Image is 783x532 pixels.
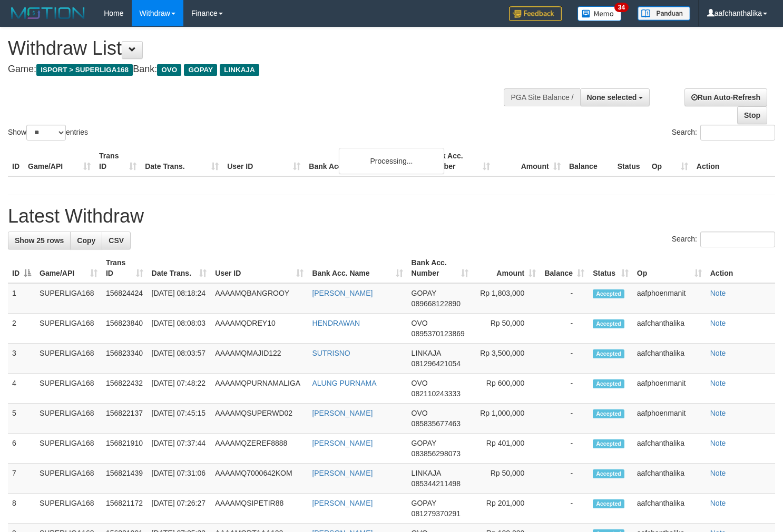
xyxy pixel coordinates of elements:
td: SUPERLIGA168 [35,434,102,464]
td: aafchanthalika [633,494,706,524]
td: AAAAMQBANGROOY [211,283,308,314]
td: aafphoenmanit [633,404,706,434]
td: SUPERLIGA168 [35,464,102,494]
td: 8 [8,494,35,524]
th: Game/API: activate to sort column ascending [35,253,102,283]
select: Showentries [26,125,66,140]
td: 3 [8,344,35,374]
th: Op: activate to sort column ascending [633,253,706,283]
td: SUPERLIGA168 [35,494,102,524]
span: GOPAY [412,289,436,297]
td: 156821439 [102,464,148,494]
a: Stop [737,106,767,124]
span: Copy 082110243333 to clipboard [412,389,461,398]
a: Show 25 rows [8,232,71,249]
span: Copy 083856298073 to clipboard [412,449,461,458]
a: [PERSON_NAME] [312,469,373,477]
th: Action [692,146,775,176]
a: Note [710,409,726,417]
a: Note [710,379,726,387]
td: AAAAMQSIPETIR88 [211,494,308,524]
td: aafphoenmanit [633,374,706,404]
td: 156822137 [102,404,148,434]
td: - [540,314,589,344]
label: Search: [672,232,775,247]
td: 156821910 [102,434,148,464]
td: - [540,283,589,314]
th: Amount: activate to sort column ascending [473,253,540,283]
td: aafchanthalika [633,314,706,344]
td: 6 [8,434,35,464]
span: OVO [157,64,181,76]
span: OVO [412,379,428,387]
td: [DATE] 08:03:57 [148,344,211,374]
span: Accepted [593,349,624,358]
label: Show entries [8,125,88,140]
a: [PERSON_NAME] [312,409,373,417]
td: Rp 50,000 [473,464,540,494]
td: 156823840 [102,314,148,344]
td: - [540,374,589,404]
a: Copy [70,232,102,249]
td: - [540,494,589,524]
a: CSV [102,232,131,249]
th: Bank Acc. Name [305,146,423,176]
td: 4 [8,374,35,404]
span: Copy 0895370123869 to clipboard [412,329,465,338]
a: [PERSON_NAME] [312,439,373,447]
td: aafchanthalika [633,344,706,374]
td: AAAAMQDREY10 [211,314,308,344]
a: Note [710,289,726,297]
td: 156821172 [102,494,148,524]
span: Accepted [593,409,624,418]
a: ALUNG PURNAMA [312,379,376,387]
span: LINKAJA [220,64,259,76]
td: Rp 401,000 [473,434,540,464]
th: Bank Acc. Number [423,146,494,176]
span: Copy [77,236,95,245]
td: Rp 600,000 [473,374,540,404]
h4: Game: Bank: [8,64,512,75]
td: [DATE] 08:08:03 [148,314,211,344]
span: Accepted [593,439,624,448]
span: Copy 085835677463 to clipboard [412,419,461,428]
td: SUPERLIGA168 [35,283,102,314]
div: PGA Site Balance / [504,88,580,106]
td: [DATE] 07:45:15 [148,404,211,434]
th: Action [706,253,775,283]
a: Note [710,439,726,447]
input: Search: [700,232,775,247]
td: 156823340 [102,344,148,374]
td: [DATE] 07:48:22 [148,374,211,404]
td: - [540,434,589,464]
h1: Withdraw List [8,38,512,59]
th: Bank Acc. Number: activate to sort column ascending [407,253,473,283]
span: LINKAJA [412,349,441,357]
a: [PERSON_NAME] [312,289,373,297]
th: Status [613,146,648,176]
button: None selected [580,88,650,106]
span: Copy 085344211498 to clipboard [412,479,461,488]
img: panduan.png [638,6,690,21]
span: Accepted [593,469,624,478]
th: Trans ID [95,146,141,176]
span: GOPAY [412,499,436,507]
span: LINKAJA [412,469,441,477]
th: Trans ID: activate to sort column ascending [102,253,148,283]
th: User ID [223,146,305,176]
td: Rp 201,000 [473,494,540,524]
span: GOPAY [412,439,436,447]
td: AAAAMQSUPERWD02 [211,404,308,434]
th: ID [8,146,24,176]
td: [DATE] 07:26:27 [148,494,211,524]
span: OVO [412,319,428,327]
a: SUTRISNO [312,349,350,357]
img: Button%20Memo.svg [578,6,622,21]
span: ISPORT > SUPERLIGA168 [36,64,133,76]
span: OVO [412,409,428,417]
span: Accepted [593,499,624,508]
td: - [540,344,589,374]
label: Search: [672,125,775,140]
th: Op [648,146,692,176]
span: Accepted [593,319,624,328]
